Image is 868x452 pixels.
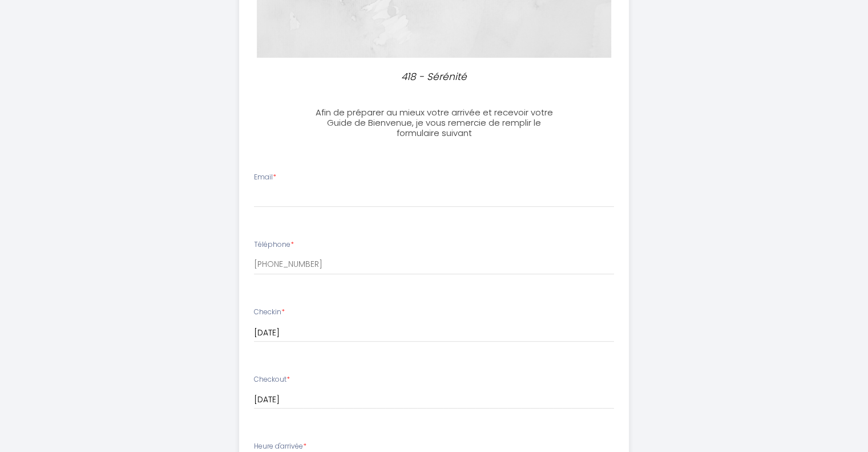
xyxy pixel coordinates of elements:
[307,107,561,138] h3: Afin de préparer au mieux votre arrivée et recevoir votre Guide de Bienvenue, je vous remercie de...
[312,69,556,85] p: 418 - Sérénité
[254,172,276,183] label: Email
[254,307,285,318] label: Checkin
[254,239,294,250] label: Téléphone
[254,374,290,385] label: Checkout
[254,441,306,452] label: Heure d'arrivée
